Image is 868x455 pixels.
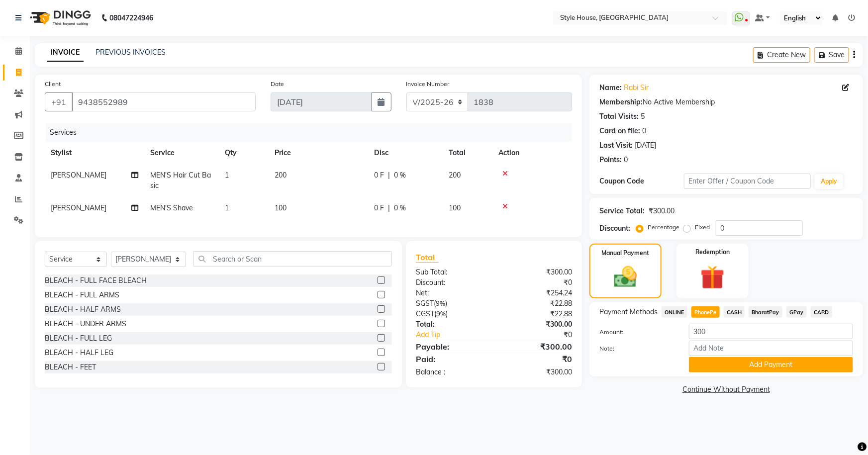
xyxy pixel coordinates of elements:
[599,140,633,151] div: Last Visit:
[814,47,849,63] button: Save
[368,142,443,164] th: Disc
[225,203,229,212] span: 1
[408,353,494,365] div: Paid:
[45,275,147,286] div: BLEACH - FULL FACE BLEACH
[691,306,720,318] span: PhonePe
[749,306,782,318] span: BharatPay
[689,357,853,372] button: Add Payment
[45,142,144,164] th: Stylist
[494,341,579,353] div: ₹300.00
[394,170,406,181] span: 0 %
[693,263,732,292] img: _gift.svg
[45,348,113,358] div: BLEACH - HALF LEG
[150,203,193,212] span: MEN'S Shave
[219,142,269,164] th: Qty
[494,267,579,277] div: ₹300.00
[642,126,646,136] div: 0
[811,306,832,318] span: CARD
[150,171,211,190] span: MEN'S Hair Cut Basic
[269,142,368,164] th: Price
[45,319,126,329] div: BLEACH - UNDER ARMS
[275,171,287,180] span: 200
[408,288,494,298] div: Net:
[45,80,61,89] label: Client
[599,126,640,136] div: Card on file:
[599,97,643,107] div: Membership:
[494,277,579,288] div: ₹0
[449,171,461,180] span: 200
[599,155,622,165] div: Points:
[599,83,622,93] div: Name:
[45,362,96,372] div: BLEACH - FEET
[25,4,94,32] img: logo
[624,83,649,93] a: Rabi Sir
[271,80,284,89] label: Date
[592,344,681,353] label: Note:
[45,92,73,111] button: +91
[416,309,434,318] span: CGST
[47,44,84,62] a: INVOICE
[408,319,494,330] div: Total:
[388,170,390,181] span: |
[436,310,446,318] span: 9%
[45,304,121,315] div: BLEACH - HALF ARMS
[449,203,461,212] span: 100
[494,353,579,365] div: ₹0
[45,333,112,344] div: BLEACH - FULL LEG
[508,330,579,340] div: ₹0
[225,171,229,180] span: 1
[51,203,106,212] span: [PERSON_NAME]
[96,48,166,57] a: PREVIOUS INVOICES
[144,142,219,164] th: Service
[408,309,494,319] div: ( )
[494,309,579,319] div: ₹22.88
[599,307,658,317] span: Payment Methods
[648,223,679,232] label: Percentage
[494,319,579,330] div: ₹300.00
[109,4,153,32] b: 08047224946
[388,203,390,213] span: |
[599,176,684,186] div: Coupon Code
[275,203,287,212] span: 100
[689,324,853,339] input: Amount
[599,223,630,234] div: Discount:
[607,264,645,290] img: _cash.svg
[724,306,745,318] span: CASH
[416,299,434,308] span: SGST
[394,203,406,213] span: 0 %
[72,92,256,111] input: Search by Name/Mobile/Email/Code
[786,306,807,318] span: GPay
[408,341,494,353] div: Payable:
[601,249,649,258] label: Manual Payment
[689,341,853,356] input: Add Note
[599,111,639,122] div: Total Visits:
[592,328,681,337] label: Amount:
[599,97,853,107] div: No Active Membership
[408,267,494,277] div: Sub Total:
[494,367,579,377] div: ₹300.00
[408,367,494,377] div: Balance :
[494,298,579,309] div: ₹22.88
[443,142,492,164] th: Total
[695,248,730,257] label: Redemption
[416,252,439,263] span: Total
[815,174,843,189] button: Apply
[624,155,628,165] div: 0
[408,298,494,309] div: ( )
[45,290,119,300] div: BLEACH - FULL ARMS
[695,223,710,232] label: Fixed
[51,171,106,180] span: [PERSON_NAME]
[635,140,656,151] div: [DATE]
[406,80,450,89] label: Invoice Number
[408,330,508,340] a: Add Tip
[492,142,572,164] th: Action
[408,277,494,288] div: Discount:
[436,299,445,307] span: 9%
[591,384,861,395] a: Continue Without Payment
[46,123,579,142] div: Services
[684,174,811,189] input: Enter Offer / Coupon Code
[374,170,384,181] span: 0 F
[599,206,645,216] div: Service Total:
[662,306,687,318] span: ONLINE
[374,203,384,213] span: 0 F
